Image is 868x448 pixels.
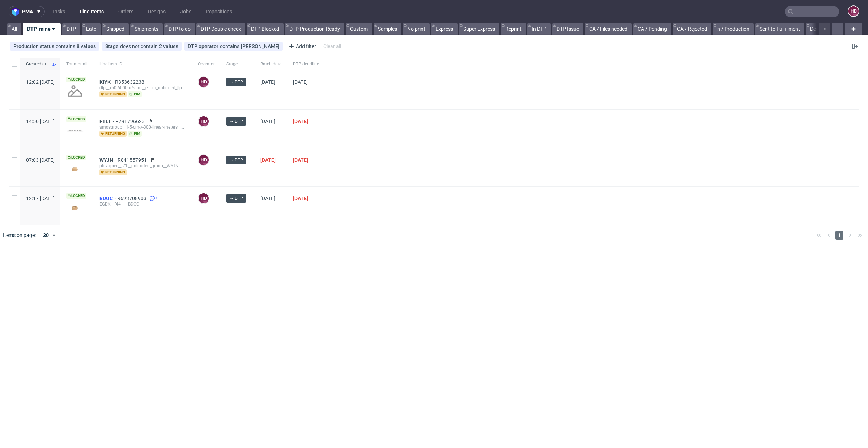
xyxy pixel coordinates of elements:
span: [DATE] [293,195,308,201]
span: 12:02 [DATE] [26,79,55,85]
span: WYJN [99,157,118,163]
span: pim [128,91,142,97]
img: version_two_editor_design [66,203,84,212]
a: R841557951 [118,157,148,163]
span: → DTP [229,118,243,125]
a: Sent to Fulfillment [755,23,804,35]
span: → DTP [229,79,243,85]
figcaption: HD [199,77,209,87]
span: [DATE] [293,79,308,85]
img: version_two_editor_design [66,164,84,174]
span: → DTP [229,157,243,163]
a: Super Express [459,23,499,35]
span: [DATE] [260,79,275,85]
div: [PERSON_NAME] [241,43,280,49]
figcaption: HD [848,6,859,16]
a: Shipped [102,23,129,35]
span: Production status [13,43,56,49]
span: Batch date [260,61,281,67]
div: ph-zapier__f71__unlimited_group__WYJN [99,163,186,169]
span: returning [99,169,127,175]
a: Custom [346,23,372,35]
span: 1 [156,195,158,201]
a: Express [431,23,458,35]
span: 07:03 [DATE] [26,157,55,163]
a: DTP Production Ready [285,23,344,35]
img: no_design.png [66,82,84,100]
span: [DATE] [260,195,275,201]
div: Add filter [286,40,318,52]
span: R693708903 [117,195,148,201]
img: logo [12,8,22,16]
span: Locked [66,77,86,82]
a: Deadline [DATE] [806,23,850,35]
a: FTLT [99,119,115,124]
div: 2 values [159,43,178,49]
span: contains [56,43,77,49]
a: Impositions [201,6,237,17]
span: does not contain [120,43,159,49]
a: Orders [114,6,138,17]
span: Operator [198,61,215,67]
figcaption: HD [199,193,209,203]
div: amgsgroup__1-5-cm-x-300-linear-meters__we_love_pr_gmbh__FTLT [99,124,186,130]
a: All [7,23,21,35]
a: Samples [374,23,401,35]
a: Reprint [501,23,526,35]
a: DTP Issue [552,23,583,35]
button: pma [9,6,45,17]
a: BDOC [99,195,117,201]
span: Stage [105,43,120,49]
span: Created at [26,61,49,67]
a: CA / Rejected [673,23,711,35]
a: Jobs [176,6,196,17]
span: Locked [66,193,86,199]
span: pim [128,131,142,137]
span: DTP deadline [293,61,319,67]
span: 1 [835,231,843,240]
span: → DTP [229,195,243,202]
span: 12:17 [DATE] [26,195,55,201]
a: DTP_mine [23,23,61,35]
a: In DTP [527,23,551,35]
a: DTP Double check [196,23,245,35]
span: [DATE] [293,119,308,124]
a: DTP [62,23,80,35]
a: R353632238 [115,79,146,85]
a: Tasks [48,6,69,17]
span: DTP operator [188,43,220,49]
span: KIYK [99,79,115,85]
div: dlp__x50-6000-x-5-cm__ecom_unlimted_llp__KIYK [99,85,186,91]
span: [DATE] [260,157,276,163]
a: DTP to do [164,23,195,35]
a: CA / Files needed [585,23,632,35]
a: Line Items [75,6,108,17]
a: No print [403,23,430,35]
a: n / Production [713,23,754,35]
span: contains [220,43,241,49]
div: Clear all [322,41,342,51]
div: 30 [39,230,52,240]
a: DTP Blocked [247,23,284,35]
span: Items on page: [3,232,36,239]
a: CA / Pending [633,23,671,35]
a: 1 [148,195,158,201]
figcaption: HD [199,116,209,126]
a: R791796623 [115,119,146,124]
span: returning [99,91,127,97]
a: Shipments [130,23,163,35]
figcaption: HD [199,155,209,165]
span: [DATE] [293,157,308,163]
span: Line item ID [99,61,186,67]
span: returning [99,131,127,137]
img: version_two_editor_design [66,130,84,132]
span: Thumbnail [66,61,88,67]
span: 14:50 [DATE] [26,119,55,124]
span: [DATE] [260,119,275,124]
span: Locked [66,155,86,160]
